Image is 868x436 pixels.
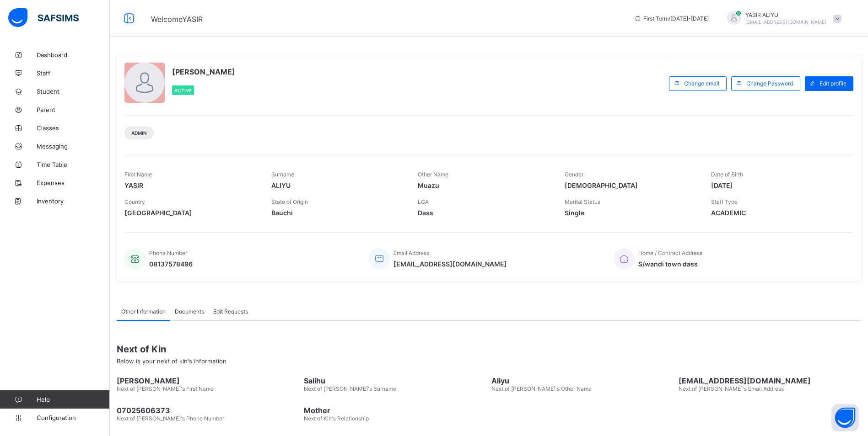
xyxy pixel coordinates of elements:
span: Marital Status [565,198,600,205]
span: 08137578496 [149,260,193,268]
span: Gender [565,171,583,178]
span: Aliyu [491,376,674,385]
span: Mother [304,406,486,415]
span: Dashboard [37,51,110,58]
span: First Name [124,171,152,178]
span: Email Address [394,250,429,256]
span: Admin [131,130,147,136]
span: Next of Kin's Relationship [304,415,369,422]
span: Next of Kin [117,344,861,355]
span: session/term information [634,15,709,22]
span: Student [37,88,110,95]
span: [DATE] [711,181,844,189]
span: [EMAIL_ADDRESS][DOMAIN_NAME] [394,260,507,268]
span: ALIYU [271,181,404,189]
span: Configuration [37,414,109,421]
span: S/wandi town dass [638,260,702,268]
span: Edit Requests [213,308,248,315]
span: Change Password [746,80,793,87]
span: Messaging [37,143,110,150]
span: [PERSON_NAME] [172,67,235,76]
img: safsims [8,8,79,27]
span: Date of Birth [711,171,743,178]
span: Next of [PERSON_NAME]'s First Name [117,385,214,392]
span: [EMAIL_ADDRESS][DOMAIN_NAME] [679,376,861,385]
span: Inventory [37,197,110,205]
span: [GEOGRAPHIC_DATA] [124,209,258,217]
span: 07025606373 [117,406,299,415]
span: Active [174,88,192,93]
button: Open asap [831,404,859,431]
span: Help [37,396,109,403]
span: Surname [271,171,294,178]
span: Next of [PERSON_NAME]'s Email Address [679,385,784,392]
span: [PERSON_NAME] [117,376,299,385]
span: Next of [PERSON_NAME]'s Surname [304,385,396,392]
span: Below is your next of kin's Information [117,357,226,365]
span: Staff [37,69,110,77]
span: Bauchi [271,209,404,217]
span: Salihu [304,376,486,385]
span: Home / Contract Address [638,250,702,256]
span: Country [124,198,145,205]
span: Dass [418,209,551,217]
span: Other Name [418,171,448,178]
span: YASIR ALIYU [745,11,826,18]
span: Phone Number [149,250,187,256]
span: Single [565,209,698,217]
span: Expenses [37,179,110,186]
span: Staff Type [711,198,738,205]
span: Time Table [37,161,110,168]
span: Other Information [121,308,166,315]
span: [EMAIL_ADDRESS][DOMAIN_NAME] [745,19,826,25]
span: Classes [37,124,110,132]
span: Next of [PERSON_NAME]'s Other Name [491,385,592,392]
span: Change email [684,80,719,87]
span: ACADEMIC [711,209,844,217]
span: YASIR [124,181,258,189]
span: LGA [418,198,429,205]
span: Muazu [418,181,551,189]
span: State of Origin [271,198,308,205]
span: Edit profile [819,80,846,87]
span: Documents [175,308,204,315]
span: Next of [PERSON_NAME]'s Phone Number [117,415,224,422]
span: [DEMOGRAPHIC_DATA] [565,181,698,189]
span: Welcome YASIR [151,15,203,24]
span: Parent [37,106,110,113]
div: YASIRALIYU [718,11,846,26]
